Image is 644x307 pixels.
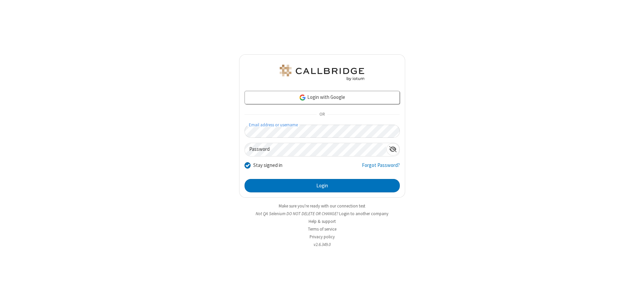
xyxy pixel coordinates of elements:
span: OR [317,110,327,119]
button: Login to another company [339,210,388,217]
button: Login [245,179,400,192]
a: Terms of service [308,226,336,232]
li: v2.6.349.0 [239,241,405,248]
li: Not QA Selenium DO NOT DELETE OR CHANGE? [239,210,405,217]
label: Stay signed in [253,162,282,169]
a: Privacy policy [310,234,335,240]
div: Show password [386,143,399,156]
a: Make sure you're ready with our connection test [279,203,365,209]
a: Login with Google [245,91,400,104]
input: Password [245,143,386,156]
img: google-icon.png [299,94,306,101]
img: QA Selenium DO NOT DELETE OR CHANGE [278,65,366,81]
a: Forgot Password? [362,162,400,174]
input: Email address or username [245,125,400,138]
a: Help & support [309,219,336,224]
